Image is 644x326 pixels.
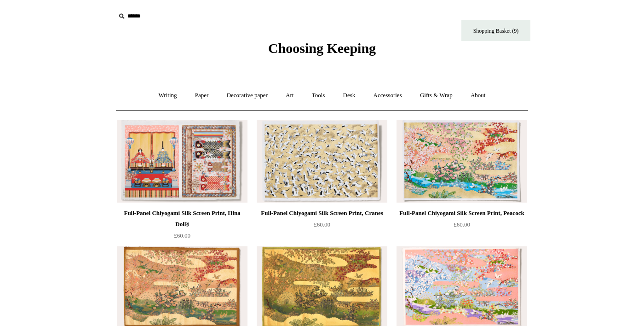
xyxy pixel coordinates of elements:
[218,83,276,108] a: Decorative paper
[397,208,527,245] a: Full-Panel Chiyogami Silk Screen Print, Peacock £60.00
[268,41,376,56] span: Choosing Keeping
[117,208,247,245] a: Full-Panel Chiyogami Silk Screen Print, Hina Doll§ £60.00
[119,208,245,230] div: Full-Panel Chiyogami Silk Screen Print, Hina Doll§
[117,120,247,203] a: Full-Panel Chiyogami Silk Screen Print, Hina Doll§ Full-Panel Chiyogami Silk Screen Print, Hina D...
[150,83,185,108] a: Writing
[268,48,376,54] a: Choosing Keeping
[257,120,387,203] a: Full-Panel Chiyogami Silk Screen Print, Cranes Full-Panel Chiyogami Silk Screen Print, Cranes
[257,208,387,245] a: Full-Panel Chiyogami Silk Screen Print, Cranes £60.00
[259,208,385,219] div: Full-Panel Chiyogami Silk Screen Print, Cranes
[365,83,410,108] a: Accessories
[304,83,333,108] a: Tools
[335,83,364,108] a: Desk
[397,120,527,203] a: Full-Panel Chiyogami Silk Screen Print, Peacock Full-Panel Chiyogami Silk Screen Print, Peacock
[412,83,461,108] a: Gifts & Wrap
[461,20,530,41] a: Shopping Basket (9)
[454,221,470,228] span: £60.00
[257,120,387,203] img: Full-Panel Chiyogami Silk Screen Print, Cranes
[314,221,330,228] span: £60.00
[277,83,302,108] a: Art
[117,120,247,203] img: Full-Panel Chiyogami Silk Screen Print, Hina Doll§
[399,208,525,219] div: Full-Panel Chiyogami Silk Screen Print, Peacock
[174,232,190,239] span: £60.00
[462,83,494,108] a: About
[397,120,527,203] img: Full-Panel Chiyogami Silk Screen Print, Peacock
[187,83,217,108] a: Paper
